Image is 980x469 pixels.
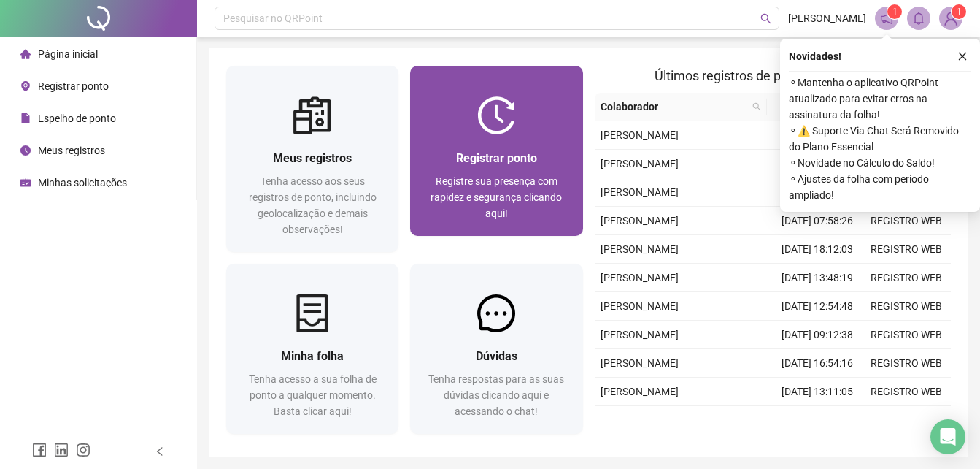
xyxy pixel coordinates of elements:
[862,349,951,378] td: REGISTRO WEB
[601,357,679,369] span: [PERSON_NAME]
[773,292,862,321] td: [DATE] 12:54:48
[862,264,951,292] td: REGISTRO WEB
[773,321,862,349] td: [DATE] 09:12:38
[38,48,98,60] span: Página inicial
[273,151,352,165] span: Meus registros
[912,12,925,25] span: bell
[773,99,836,115] span: Data/Hora
[862,235,951,264] td: REGISTRO WEB
[601,243,679,255] span: [PERSON_NAME]
[773,150,862,178] td: [DATE] 13:47:28
[789,155,971,171] span: ⚬ Novidade no Cálculo do Saldo!
[601,272,679,283] span: [PERSON_NAME]
[410,66,582,236] a: Registrar pontoRegistre sua presença com rapidez e segurança clicando aqui!
[773,178,862,207] td: [DATE] 12:50:52
[773,207,862,235] td: [DATE] 07:58:26
[655,68,890,83] span: Últimos registros de ponto sincronizados
[601,129,679,141] span: [PERSON_NAME]
[862,406,951,435] td: REGISTRO WEB
[788,10,866,26] span: [PERSON_NAME]
[773,406,862,435] td: [DATE] 12:13:33
[456,151,537,165] span: Registrar ponto
[20,113,31,123] span: file
[749,96,764,118] span: search
[789,75,971,123] span: ⚬ Mantenha o aplicativo QRPoint atualizado para evitar erros na assinatura da folha!
[887,4,902,19] sup: 1
[38,80,109,92] span: Registrar ponto
[957,51,968,61] span: close
[773,264,862,292] td: [DATE] 13:48:19
[38,113,116,124] span: Espelho de ponto
[789,171,971,203] span: ⚬ Ajustes da folha com período ampliado!
[789,48,841,64] span: Novidades !
[410,264,582,434] a: DúvidasTenha respostas para as suas dúvidas clicando aqui e acessando o chat!
[760,13,771,24] span: search
[752,102,761,111] span: search
[431,175,562,219] span: Registre sua presença com rapidez e segurança clicando aqui!
[38,145,105,156] span: Meus registros
[880,12,893,25] span: notification
[249,175,377,235] span: Tenha acesso aos seus registros de ponto, incluindo geolocalização e demais observações!
[601,386,679,397] span: [PERSON_NAME]
[773,349,862,378] td: [DATE] 16:54:16
[862,378,951,406] td: REGISTRO WEB
[32,443,47,457] span: facebook
[476,349,517,363] span: Dúvidas
[892,7,898,17] span: 1
[249,373,377,417] span: Tenha acesso a sua folha de ponto a qualquer momento. Basta clicar aqui!
[957,7,962,17] span: 1
[20,49,31,59] span: home
[54,443,69,457] span: linkedin
[862,292,951,321] td: REGISTRO WEB
[601,158,679,169] span: [PERSON_NAME]
[601,186,679,198] span: [PERSON_NAME]
[862,321,951,349] td: REGISTRO WEB
[601,300,679,312] span: [PERSON_NAME]
[20,81,31,91] span: environment
[226,66,398,252] a: Meus registrosTenha acesso aos seus registros de ponto, incluindo geolocalização e demais observa...
[155,446,165,457] span: left
[20,178,31,188] span: schedule
[20,145,31,156] span: clock-circle
[601,215,679,226] span: [PERSON_NAME]
[789,123,971,155] span: ⚬ ⚠️ Suporte Via Chat Será Removido do Plano Essencial
[428,373,564,417] span: Tenha respostas para as suas dúvidas clicando aqui e acessando o chat!
[601,329,679,340] span: [PERSON_NAME]
[76,443,90,457] span: instagram
[767,93,853,121] th: Data/Hora
[862,207,951,235] td: REGISTRO WEB
[773,235,862,264] td: [DATE] 18:12:03
[281,349,344,363] span: Minha folha
[940,7,962,29] img: 90196
[952,4,966,19] sup: Atualize o seu contato no menu Meus Dados
[773,378,862,406] td: [DATE] 13:11:05
[38,177,127,188] span: Minhas solicitações
[601,99,747,115] span: Colaborador
[226,264,398,434] a: Minha folhaTenha acesso a sua folha de ponto a qualquer momento. Basta clicar aqui!
[773,121,862,150] td: [DATE] 18:00:31
[930,419,965,454] div: Open Intercom Messenger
